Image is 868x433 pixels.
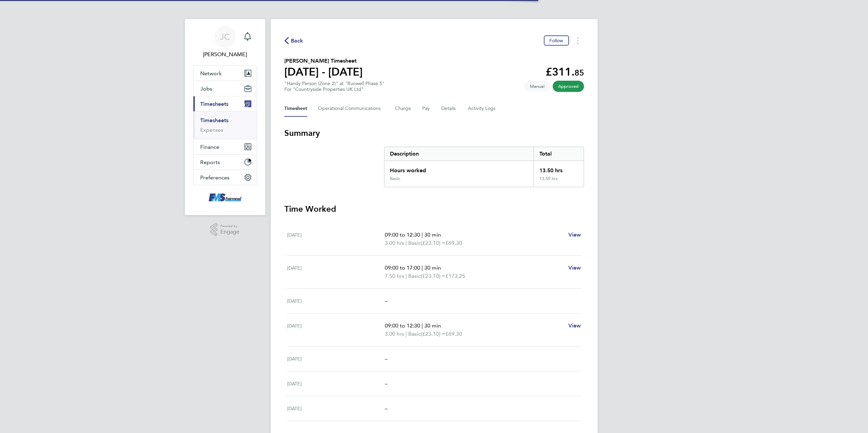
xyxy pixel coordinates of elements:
span: Preferences [200,174,230,181]
a: Go to home page [193,192,257,203]
span: Reports [200,159,220,165]
span: Jobs [200,85,212,92]
span: £173.25 [445,273,465,279]
span: 85 [574,68,584,78]
nav: Main navigation [185,19,265,215]
span: | [406,273,407,279]
span: – [385,298,388,304]
span: 30 min [424,322,441,329]
button: Details [441,100,457,117]
span: | [422,264,423,271]
span: | [422,231,423,238]
span: Powered by [220,223,239,229]
button: Preferences [193,170,257,185]
span: Basic [408,272,421,280]
div: Timesheets [193,111,257,139]
button: Network [193,66,257,81]
span: (£23.10) = [421,273,445,279]
span: Engage [220,229,239,235]
button: Timesheets [193,96,257,111]
div: Hours worked [384,161,534,176]
div: Description [384,147,534,161]
span: – [385,380,388,387]
span: View [568,231,581,238]
a: View [568,231,581,239]
a: View [568,264,581,272]
div: [DATE] [287,231,385,247]
span: View [568,322,581,329]
span: Basic [408,330,421,338]
span: Basic [408,239,421,247]
div: "Handy Person (Zone 2)" at "Runwell Phase 5" [284,81,384,92]
button: Reports [193,155,257,170]
a: JC[PERSON_NAME] [193,26,257,59]
h3: Summary [284,128,584,139]
span: (£23.10) = [421,331,445,337]
span: 3.00 hrs [385,331,404,337]
span: JC [220,32,230,41]
div: [DATE] [287,264,385,280]
button: Timesheets Menu [572,35,584,46]
button: Back [284,36,303,45]
span: 3.00 hrs [385,240,404,246]
div: [DATE] [287,404,385,413]
div: [DATE] [287,322,385,338]
span: £69.30 [445,331,462,337]
button: Activity Logs [468,100,496,117]
button: Pay [422,100,430,117]
button: Timesheet [284,100,307,117]
span: 09:00 to 12:30 [385,322,420,329]
span: | [406,240,407,246]
h2: [PERSON_NAME] Timesheet [284,57,363,65]
a: Expenses [200,127,223,133]
span: – [385,355,388,362]
span: £69.30 [445,240,462,246]
span: 30 min [424,231,441,238]
span: Follow [549,37,564,44]
span: Joanne Conway [193,50,257,59]
div: [DATE] [287,380,385,388]
span: This timesheet was manually created. [524,81,550,92]
img: f-mead-logo-retina.png [207,192,243,203]
span: | [406,331,407,337]
button: Operational Communications [318,100,384,117]
span: 09:00 to 12:30 [385,231,420,238]
span: (£23.10) = [421,240,445,246]
div: 13.50 hrs [534,176,583,187]
a: View [568,322,581,330]
span: View [568,264,581,271]
span: Timesheets [200,101,228,107]
button: Finance [193,139,257,154]
a: Powered byEngage [210,223,239,236]
div: 13.50 hrs [534,161,583,176]
span: 7.50 hrs [385,273,404,279]
h1: [DATE] - [DATE] [284,65,363,79]
div: Summary [384,147,584,187]
a: Timesheets [200,117,228,124]
span: | [422,322,423,329]
span: 09:00 to 17:00 [385,264,420,271]
div: [DATE] [287,355,385,363]
button: Jobs [193,81,257,96]
button: Follow [544,35,569,46]
app-decimal: £311. [546,65,584,78]
span: Finance [200,144,219,150]
div: For "Countryside Properties UK Ltd" [284,86,384,92]
div: Total [534,147,583,161]
div: [DATE] [287,297,385,305]
div: Basic [390,176,400,181]
button: Charge [395,100,411,117]
span: This timesheet has been approved. [553,81,584,92]
span: Back [291,37,303,45]
span: 30 min [424,264,441,271]
span: Network [200,70,222,77]
span: – [385,405,388,412]
h3: Time Worked [284,204,584,214]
